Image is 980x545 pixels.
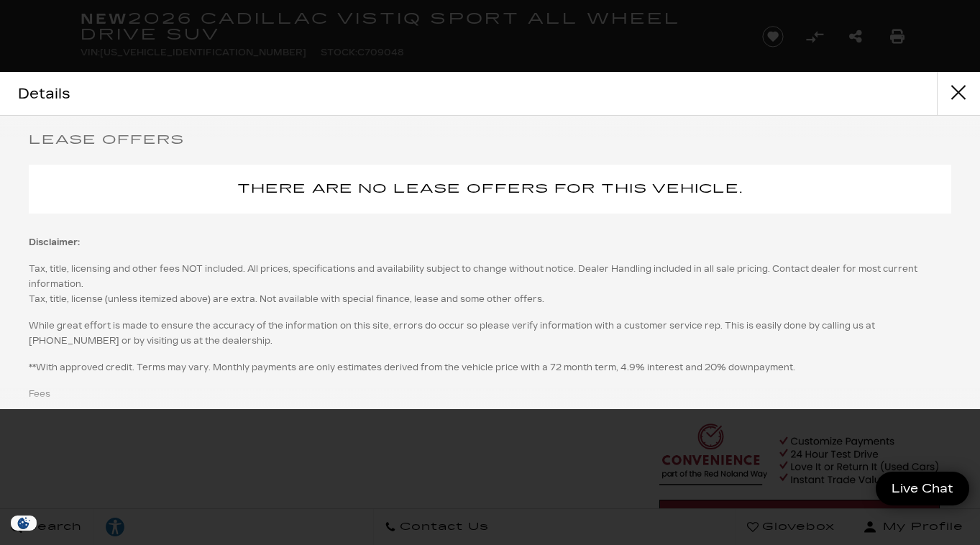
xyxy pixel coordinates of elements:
[876,472,969,505] a: Live Chat
[29,319,951,349] p: While great effort is made to ensure the accuracy of the information on this site, errors do occu...
[29,130,951,150] h5: Lease Offers
[43,179,937,199] h5: There are no lease offers for this vehicle.
[29,360,951,375] p: **With approved credit. Terms may vary. Monthly payments are only estimates derived from the vehi...
[7,516,40,531] section: Click to Open Cookie Consent Modal
[937,72,980,115] button: close
[7,516,40,531] img: Opt-Out Icon
[29,237,80,247] strong: Disclaimer:
[884,480,961,497] span: Live Chat
[29,262,951,307] p: Tax, title, licensing and other fees NOT included. All prices, specifications and availability su...
[29,387,951,402] p: Fees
